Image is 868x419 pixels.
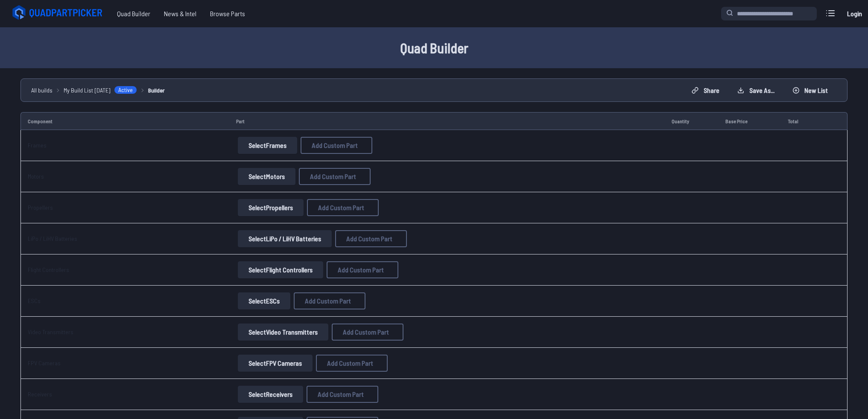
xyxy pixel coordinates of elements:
a: FPV Cameras [28,359,61,367]
button: Add Custom Part [294,292,365,309]
a: SelectFrames [236,137,299,154]
h1: Quad Builder [161,38,707,58]
button: SelectVideo Transmitters [238,324,328,341]
a: SelectFlight Controllers [236,261,325,278]
button: Add Custom Part [316,355,388,372]
a: Quad Builder [110,5,157,22]
a: SelectESCs [236,292,292,309]
a: Frames [28,142,47,149]
span: Add Custom Part [310,173,356,180]
button: SelectLiPo / LiHV Batteries [238,230,332,247]
a: Propellers [28,204,53,211]
button: New List [785,84,835,97]
span: Add Custom Part [346,235,392,242]
a: Video Transmitters [28,328,73,335]
button: SelectReceivers [238,386,303,403]
a: Motors [28,173,44,180]
button: Add Custom Part [301,137,372,154]
a: Receivers [28,390,52,398]
span: Add Custom Part [343,329,389,335]
a: SelectReceivers [236,386,305,403]
span: Add Custom Part [305,298,351,304]
a: Browse Parts [203,5,252,22]
button: Add Custom Part [307,199,379,216]
button: SelectESCs [238,292,290,309]
a: Flight Controllers [28,266,69,273]
td: Part [229,112,665,130]
a: Builder [148,86,165,95]
span: Active [114,86,137,94]
a: SelectLiPo / LiHV Batteries [236,230,333,247]
a: SelectPropellers [236,199,305,216]
a: LiPo / LiHV Batteries [28,235,77,242]
button: SelectPropellers [238,199,304,216]
td: Quantity [665,112,719,130]
button: SelectFrames [238,137,297,154]
button: Add Custom Part [332,324,403,341]
a: SelectMotors [236,168,297,185]
span: Add Custom Part [338,266,384,273]
span: Add Custom Part [312,142,358,149]
a: News & Intel [157,5,203,22]
button: SelectMotors [238,168,295,185]
span: Add Custom Part [318,391,364,398]
a: All builds [31,86,53,95]
span: Add Custom Part [327,360,373,367]
button: SelectFlight Controllers [238,261,323,278]
button: Share [684,84,727,97]
button: Save as... [730,84,782,97]
span: Add Custom Part [318,204,364,211]
td: Base Price [719,112,781,130]
td: Component [20,112,229,130]
span: My Build List [DATE] [64,86,111,95]
a: Login [844,5,865,22]
a: SelectVideo Transmitters [236,324,330,341]
button: Add Custom Part [335,230,407,247]
a: SelectFPV Cameras [236,355,314,372]
button: Add Custom Part [307,386,378,403]
a: My Build List [DATE]Active [64,86,137,95]
button: Add Custom Part [299,168,371,185]
button: Add Custom Part [327,261,398,278]
a: ESCs [28,297,41,304]
td: Total [781,112,823,130]
button: SelectFPV Cameras [238,355,313,372]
